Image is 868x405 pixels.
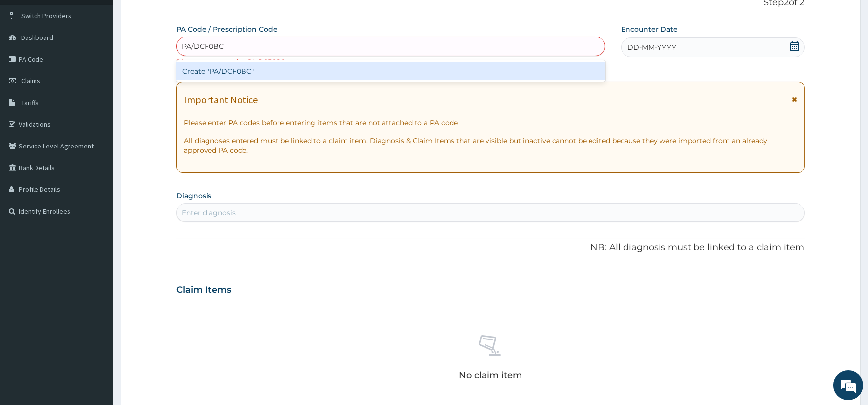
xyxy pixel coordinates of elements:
span: Claims [21,76,40,85]
textarea: Type your message and hit 'Enter' [5,269,188,304]
p: Please enter PA codes before entering items that are not attached to a PA code [184,118,797,128]
p: All diagnoses entered must be linked to a claim item. Diagnosis & Claim Items that are visible bu... [184,136,797,155]
span: We're online! [57,124,136,224]
span: Tariffs [21,98,39,107]
h1: Important Notice [184,94,258,105]
p: No claim item [459,370,522,380]
div: Enter diagnosis [182,208,236,218]
div: Minimize live chat window [162,5,185,29]
div: Create "PA/DCF0BC" [176,62,605,80]
span: DD-MM-YYYY [627,42,676,52]
label: Encounter Date [621,24,678,34]
label: PA Code / Prescription Code [176,24,278,34]
p: NB: All diagnosis must be linked to a claim item [176,241,804,254]
span: Dashboard [21,33,53,42]
span: Switch Providers [21,11,71,20]
h3: Claim Items [176,285,231,295]
div: Chat with us now [51,55,166,68]
small: PA code does not exist : PA/DCFOBC [176,58,285,65]
img: d_794563401_company_1708531726252_794563401 [18,49,40,74]
label: Diagnosis [176,191,211,201]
